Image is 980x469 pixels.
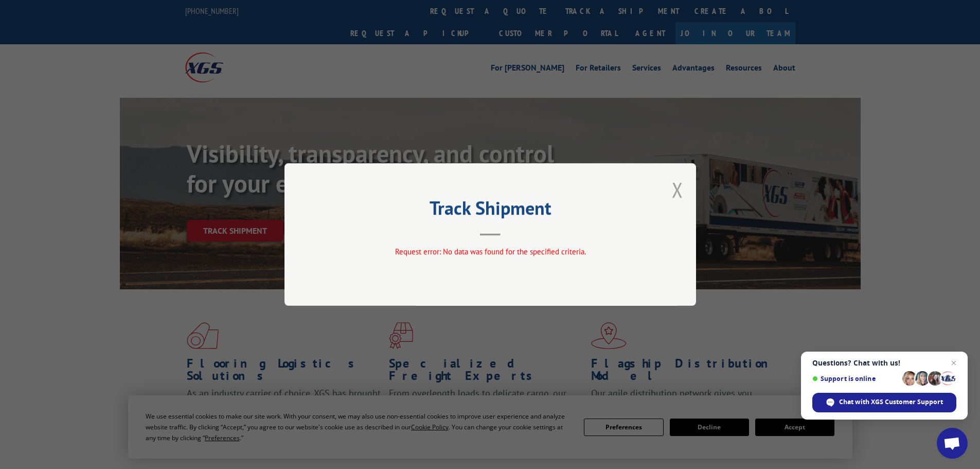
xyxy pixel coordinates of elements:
div: Open chat [937,428,968,459]
h2: Track Shipment [336,201,645,220]
span: Chat with XGS Customer Support [839,397,943,407]
span: Support is online [812,375,899,383]
span: Close chat [948,357,960,369]
span: Questions? Chat with us! [812,359,956,367]
button: Close modal [672,176,683,203]
div: Chat with XGS Customer Support [812,393,956,412]
span: Request error: No data was found for the specified criteria. [395,247,585,256]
